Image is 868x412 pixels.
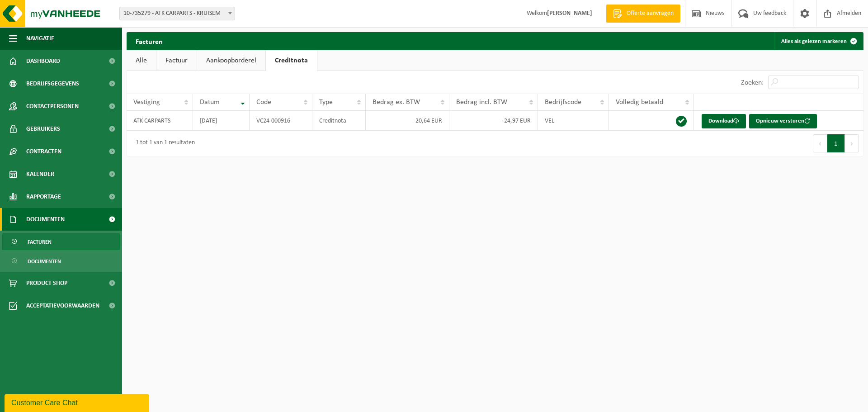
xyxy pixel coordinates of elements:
td: ATK CARPARTS [127,111,193,131]
span: Documenten [26,208,65,231]
span: Dashboard [26,50,60,72]
a: Aankoopborderel [197,50,265,71]
td: VC24-000916 [250,111,312,131]
a: Creditnota [266,50,317,71]
td: -20,64 EUR [366,111,449,131]
span: Documenten [28,253,61,270]
h2: Facturen [127,32,172,50]
span: Bedrijfscode [545,99,581,106]
span: Bedrag incl. BTW [456,99,507,106]
span: Type [319,99,333,106]
strong: [PERSON_NAME] [547,10,592,17]
span: Code [256,99,271,106]
span: Datum [200,99,220,106]
span: Bedrag ex. BTW [373,99,420,106]
span: Product Shop [26,272,67,294]
td: [DATE] [193,111,250,131]
span: Contracten [26,140,61,163]
td: Creditnota [312,111,366,131]
span: 10-735279 - ATK CARPARTS - KRUISEM [120,7,235,20]
span: Bedrijfsgegevens [26,72,79,95]
button: Previous [813,134,827,152]
span: Volledig betaald [616,99,663,106]
span: Facturen [28,233,52,251]
span: Rapportage [26,185,61,208]
label: Zoeken: [741,79,764,86]
iframe: chat widget [5,392,151,412]
span: Gebruikers [26,118,60,140]
div: 1 tot 1 van 1 resultaten [131,135,195,152]
a: Factuur [156,50,197,71]
span: Vestiging [133,99,160,106]
td: -24,97 EUR [449,111,538,131]
td: VEL [538,111,609,131]
span: 10-735279 - ATK CARPARTS - KRUISEM [119,7,235,20]
a: Documenten [2,252,120,270]
span: Offerte aanvragen [624,9,676,18]
a: Facturen [2,233,120,250]
span: Navigatie [26,27,54,50]
span: Contactpersonen [26,95,79,118]
span: Acceptatievoorwaarden [26,294,99,317]
span: Kalender [26,163,54,185]
a: Offerte aanvragen [606,5,680,23]
button: Next [845,134,859,152]
button: Opnieuw versturen [749,114,817,128]
a: Download [702,114,746,128]
a: Alle [127,50,156,71]
button: Alles als gelezen markeren [774,32,863,50]
button: 1 [827,134,845,152]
